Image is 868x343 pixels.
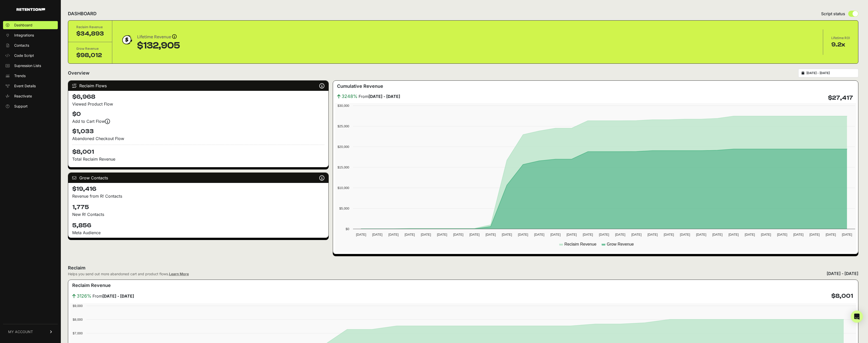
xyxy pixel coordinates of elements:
[469,233,479,236] text: [DATE]
[72,221,324,230] h4: 5,856
[76,30,104,38] div: $34,893
[696,233,706,236] text: [DATE]
[339,207,349,210] text: $5,000
[72,156,324,162] p: Total Reclaim Revenue
[3,72,58,80] a: Trends
[851,311,863,323] div: Open Intercom Messenger
[631,233,641,236] text: [DATE]
[534,233,544,236] text: [DATE]
[342,93,358,100] span: 3248%
[72,118,324,124] div: Add to Cart Flow
[14,104,28,109] span: Support
[76,25,104,30] div: Reclaim Revenue
[72,230,324,236] div: Meta Audience
[3,102,58,110] a: Support
[3,52,58,60] a: Code Script
[68,271,189,277] div: Helps you send out more abandoned cart and product flows.
[3,82,58,90] a: Event Details
[453,233,463,236] text: [DATE]
[712,233,723,236] text: [DATE]
[72,127,324,135] h4: $1,033
[14,23,32,28] span: Dashboard
[14,94,32,99] span: Reactivate
[137,33,180,41] div: Lifetime Revenue
[8,329,33,334] span: MY ACCOUNT
[372,233,382,236] text: [DATE]
[73,304,83,308] text: $9,000
[338,124,349,128] text: $25,000
[3,92,58,100] a: Reactivate
[338,104,349,108] text: $30,000
[389,233,399,236] text: [DATE]
[680,233,690,236] text: [DATE]
[169,272,189,276] a: Learn More
[421,233,431,236] text: [DATE]
[102,294,134,299] strong: [DATE] - [DATE]
[338,145,349,149] text: $20,000
[14,63,41,68] span: Supression Lists
[72,211,324,217] p: New R! Contacts
[827,270,858,277] div: [DATE] - [DATE]
[72,193,324,199] p: Revenue from R! Contacts
[761,233,771,236] text: [DATE]
[14,73,26,78] span: Trends
[337,83,383,90] h3: Cumulative Revenue
[338,186,349,190] text: $10,000
[567,233,577,236] text: [DATE]
[745,233,755,236] text: [DATE]
[486,233,496,236] text: [DATE]
[777,233,787,236] text: [DATE]
[73,331,83,335] text: $7,000
[821,11,845,17] span: Script status
[14,33,34,38] span: Integrations
[583,233,593,236] text: [DATE]
[664,233,674,236] text: [DATE]
[831,292,853,300] h4: $8,001
[3,41,58,49] a: Contacts
[648,233,658,236] text: [DATE]
[76,51,104,59] div: $98,012
[72,110,324,118] h4: $0
[72,185,324,193] h4: $19,416
[68,10,97,17] h2: DASHBOARD
[3,62,58,70] a: Supression Lists
[72,101,324,107] div: Viewed Product Flow
[73,318,83,321] text: $8,000
[368,94,400,99] strong: [DATE] - [DATE]
[68,70,89,77] h2: Overview
[3,31,58,39] a: Integrations
[14,43,29,48] span: Contacts
[607,242,634,246] text: Grow Revenue
[16,8,45,11] img: Retention.com
[72,203,324,211] h4: 1,775
[137,41,180,51] div: $132,905
[76,46,104,51] div: Grow Revenue
[550,233,561,236] text: [DATE]
[72,145,324,156] h4: $8,001
[826,233,836,236] text: [DATE]
[68,81,328,91] div: Reclaim Flows
[120,33,133,46] img: dollar-coin-05c43ed7efb7bc0c12610022525b4bbbb207c7efeef5aecc26f025e68dcafac9.png
[3,21,58,29] a: Dashboard
[68,264,189,271] h2: Reclaim
[437,233,447,236] text: [DATE]
[72,282,111,289] h3: Reclaim Revenue
[14,53,34,58] span: Code Script
[356,233,366,236] text: [DATE]
[72,93,324,101] h4: $6,968
[346,227,349,231] text: $0
[14,83,36,89] span: Event Details
[405,233,415,236] text: [DATE]
[502,233,512,236] text: [DATE]
[338,165,349,169] text: $15,000
[793,233,803,236] text: [DATE]
[3,324,58,339] a: MY ACCOUNT
[729,233,739,236] text: [DATE]
[831,41,850,49] div: 9.2x
[828,94,853,102] h4: $27,417
[77,293,91,300] span: 3126%
[831,36,850,41] div: Lifetime ROI
[518,233,528,236] text: [DATE]
[842,233,852,236] text: [DATE]
[72,135,324,142] div: Abandoned Checkout Flow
